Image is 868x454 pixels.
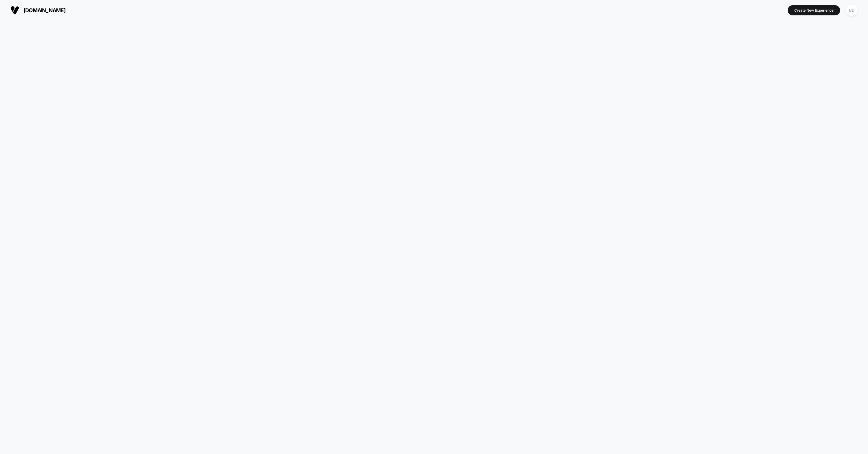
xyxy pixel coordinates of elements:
div: BD [846,5,858,16]
button: BD [845,4,859,16]
img: Visually logo [10,6,19,15]
button: Create New Experience [788,5,840,15]
button: [DOMAIN_NAME] [9,6,67,15]
span: [DOMAIN_NAME] [23,7,66,13]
